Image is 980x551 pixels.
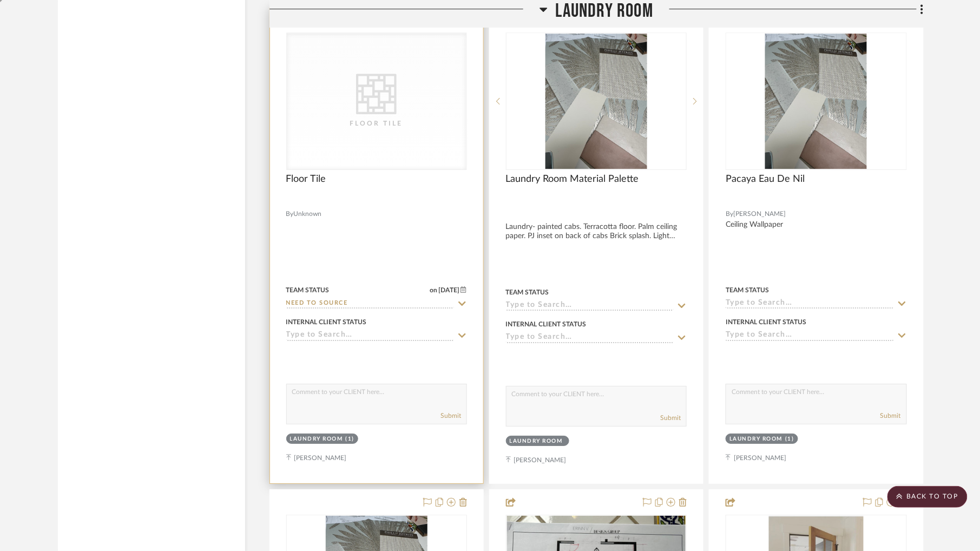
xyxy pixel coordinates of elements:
[286,299,454,309] input: Type to Search…
[286,173,326,185] span: Floor Tile
[726,285,769,295] div: Team Status
[765,34,867,169] img: Pacaya Eau De Nil
[729,435,782,443] div: Laundry Room
[726,317,806,327] div: Internal Client Status
[726,299,893,309] input: Type to Search…
[286,209,294,219] span: By
[785,435,794,443] div: (1)
[437,286,461,294] span: [DATE]
[506,287,549,297] div: Team Status
[323,118,431,129] div: Floor Tile
[510,437,563,445] div: Laundry Room
[506,319,587,329] div: Internal Client Status
[506,301,674,311] input: Type to Search…
[726,173,805,185] span: Pacaya Eau De Nil
[290,435,343,443] div: Laundry Room
[286,285,330,295] div: Team Status
[726,331,893,341] input: Type to Search…
[545,34,647,169] img: Laundry Room Material Palette
[887,486,968,508] scroll-to-top-button: BACK TO TOP
[286,331,454,341] input: Type to Search…
[506,173,639,185] span: Laundry Room Material Palette
[506,333,674,343] input: Type to Search…
[660,413,681,423] button: Submit
[294,209,322,219] span: Unknown
[880,411,901,421] button: Submit
[287,33,466,169] div: 0
[346,435,355,443] div: (1)
[286,317,367,327] div: Internal Client Status
[726,209,733,219] span: By
[430,287,437,293] span: on
[440,411,461,421] button: Submit
[733,209,786,219] span: [PERSON_NAME]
